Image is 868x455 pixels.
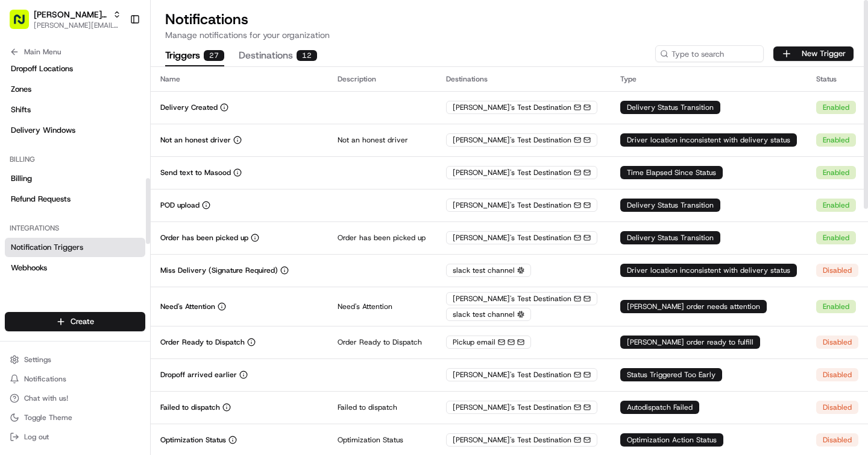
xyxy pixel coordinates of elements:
[5,390,145,407] button: Chat with us!
[11,194,71,205] span: Refund Requests
[5,238,145,257] a: Notification Triggers
[5,80,145,99] a: Zones
[165,29,854,41] p: Manage notifications for your organization
[12,271,22,281] div: 📗
[85,299,146,308] a: Powered byPylon
[37,187,98,197] span: [PERSON_NAME]
[338,302,427,311] p: Need's Attention
[620,231,720,244] div: Delivery Status Transition
[37,220,98,229] span: [PERSON_NAME]
[5,351,145,368] button: Settings
[160,266,278,275] p: Miss Delivery (Signature Required)
[160,168,231,177] p: Send text to Masood
[25,115,47,137] img: 4281594248423_2fcf9dad9f2a874258b8_72.png
[187,154,219,169] button: See all
[816,199,856,212] div: Enabled
[5,150,145,169] div: Billing
[24,47,61,57] span: Main Menu
[773,46,854,61] button: New Trigger
[620,336,760,349] div: [PERSON_NAME] order ready to fulfill
[11,125,75,136] span: Delivery Windows
[620,300,767,313] div: [PERSON_NAME] order needs attention
[5,371,145,387] button: Notifications
[102,271,112,281] div: 💻
[5,121,145,140] a: Delivery Windows
[620,368,722,381] div: Status Triggered Too Early
[655,45,764,62] input: Type to search
[205,119,219,133] button: Start new chat
[816,74,858,84] div: Status
[338,233,427,243] p: Order has been picked up
[446,199,597,212] div: [PERSON_NAME]'s Test Destination
[12,157,81,167] div: Past conversations
[54,115,198,127] div: Start new chat
[5,5,125,34] button: [PERSON_NAME]'s Bistro[PERSON_NAME][EMAIL_ADDRESS][DOMAIN_NAME]
[620,433,723,447] div: Optimization Action Status
[160,74,318,84] div: Name
[160,233,248,243] p: Order has been picked up
[620,74,797,84] div: Type
[11,242,83,253] span: Notification Triggers
[34,21,121,30] span: [PERSON_NAME][EMAIL_ADDRESS][DOMAIN_NAME]
[5,189,145,209] a: Refund Requests
[5,43,145,60] button: Main Menu
[54,127,166,137] div: We're available if you need us!
[7,265,97,287] a: 📗Knowledge Base
[338,435,427,445] p: Optimization Status
[160,370,237,380] p: Dropoff arrived earlier
[816,101,856,114] div: Enabled
[11,104,31,115] span: Shifts
[165,46,224,66] button: Triggers
[338,135,427,145] p: Not an honest driver
[12,176,31,195] img: Asif Zaman Khan
[297,50,317,61] div: 12
[5,428,145,445] button: Log out
[24,413,72,422] span: Toggle Theme
[620,401,699,414] div: Autodispatch Failed
[114,270,193,282] span: API Documentation
[160,103,218,112] p: Delivery Created
[24,270,92,282] span: Knowledge Base
[816,368,858,381] div: Disabled
[160,402,220,412] p: Failed to dispatch
[816,401,858,414] div: Disabled
[816,133,856,147] div: Enabled
[5,59,145,78] a: Dropoff Locations
[11,63,73,74] span: Dropoff Locations
[71,316,94,327] span: Create
[107,187,131,197] span: [DATE]
[24,355,51,364] span: Settings
[446,308,531,321] div: slack test channel
[24,432,49,442] span: Log out
[5,100,145,119] a: Shifts
[11,84,31,95] span: Zones
[239,46,317,66] button: Destinations
[34,8,108,21] button: [PERSON_NAME]'s Bistro
[31,78,199,91] input: Clear
[24,188,34,197] img: 1736555255976-a54dd68f-1ca7-489b-9aae-adbdc363a1c4
[816,231,856,244] div: Enabled
[204,50,224,61] div: 27
[620,264,797,277] div: Driver location inconsistent with delivery status
[160,337,245,347] p: Order Ready to Dispatch
[160,435,226,445] p: Optimization Status
[446,401,597,414] div: [PERSON_NAME]'s Test Destination
[338,337,427,347] p: Order Ready to Dispatch
[446,74,601,84] div: Destinations
[107,220,131,229] span: [DATE]
[5,258,145,278] a: Webhooks
[816,336,858,349] div: Disabled
[446,166,597,179] div: [PERSON_NAME]'s Test Destination
[11,262,47,273] span: Webhooks
[338,402,427,412] p: Failed to dispatch
[5,409,145,426] button: Toggle Theme
[160,302,215,311] p: Need's Attention
[12,115,34,137] img: 1736555255976-a54dd68f-1ca7-489b-9aae-adbdc363a1c4
[620,199,720,212] div: Delivery Status Transition
[5,312,145,331] button: Create
[5,218,145,238] div: Integrations
[11,173,32,184] span: Billing
[446,231,597,244] div: [PERSON_NAME]'s Test Destination
[446,336,531,349] div: Pickup email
